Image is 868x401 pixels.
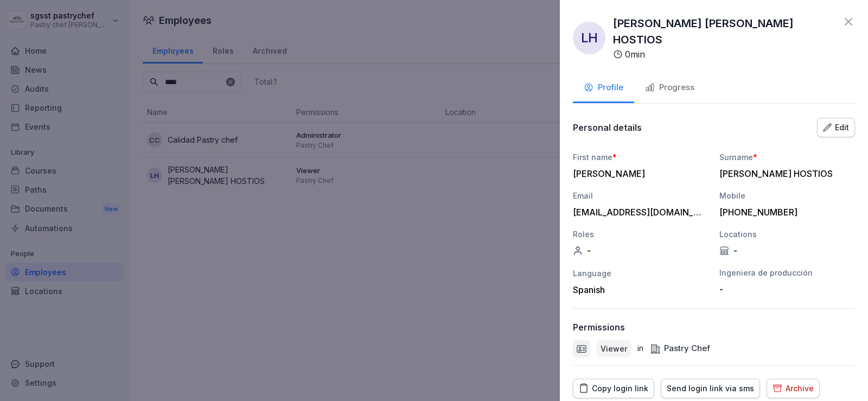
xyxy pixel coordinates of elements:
[579,383,648,394] div: Copy login link
[573,151,709,163] div: First name
[573,228,709,240] div: Roles
[573,322,625,333] p: Permissions
[634,74,705,103] button: Progress
[823,122,849,133] div: Edit
[573,190,709,201] div: Email
[573,268,709,279] div: Language
[817,118,855,137] button: Edit
[719,267,855,278] div: Ingeniera de producción
[719,284,850,295] div: -
[601,343,627,354] p: Viewer
[767,379,820,398] button: Archive
[573,245,709,256] div: -
[719,207,850,218] div: [PHONE_NUMBER]
[650,342,710,355] div: Pastry Chef
[573,284,709,295] div: Spanish
[613,15,837,48] p: [PERSON_NAME] [PERSON_NAME] HOSTIOS
[573,22,605,54] div: LH
[573,122,642,133] p: Personal details
[667,383,754,394] div: Send login link via sms
[625,48,645,61] p: 0 min
[645,81,694,94] div: Progress
[584,81,623,94] div: Profile
[573,379,654,398] button: Copy login link
[719,245,855,256] div: -
[773,383,814,394] div: Archive
[573,207,703,218] div: [EMAIL_ADDRESS][DOMAIN_NAME]
[719,168,850,179] div: [PERSON_NAME] HOSTIOS
[637,342,643,355] p: in
[573,168,703,179] div: [PERSON_NAME]
[719,190,855,201] div: Mobile
[719,228,855,240] div: Locations
[661,379,760,398] button: Send login link via sms
[573,74,634,103] button: Profile
[719,151,855,163] div: Surname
